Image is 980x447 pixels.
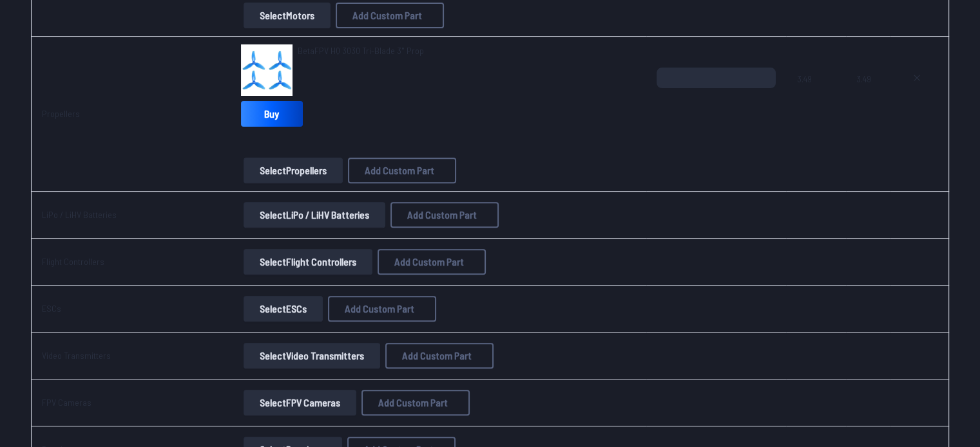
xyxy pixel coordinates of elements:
span: Add Custom Part [402,351,472,361]
button: Add Custom Part [348,158,456,183]
span: Add Custom Part [407,210,477,220]
span: 3.49 [796,68,835,129]
a: SelectLiPo / LiHV Batteries [241,202,388,228]
a: SelectMotors [241,3,333,28]
a: Propellers [42,108,80,119]
button: Add Custom Part [336,3,444,28]
span: Add Custom Part [378,397,448,408]
button: SelectPropellers [244,158,343,183]
a: SelectVideo Transmitters [241,343,383,369]
span: Add Custom Part [352,10,422,21]
a: Flight Controllers [42,256,104,267]
button: Add Custom Part [378,249,486,275]
button: SelectVideo Transmitters [244,343,380,369]
a: BetaFPV HQ 3030 Tri-Blade 3" Prop [298,44,424,57]
span: Add Custom Part [365,165,434,176]
button: SelectLiPo / LiHV Batteries [244,202,385,228]
button: Add Custom Part [361,390,470,415]
button: Add Custom Part [328,296,436,322]
a: LiPo / LiHV Batteries [42,209,117,220]
a: SelectFPV Cameras [241,390,359,415]
a: Buy [241,101,303,127]
button: Add Custom Part [390,202,499,228]
img: image [241,44,293,96]
a: SelectPropellers [241,158,345,183]
button: SelectMotors [244,3,331,28]
a: SelectFlight Controllers [241,249,375,275]
a: SelectESCs [241,296,325,322]
button: SelectFPV Cameras [244,390,356,415]
a: Video Transmitters [42,350,111,361]
button: SelectESCs [244,296,323,322]
span: Add Custom Part [345,304,414,314]
span: BetaFPV HQ 3030 Tri-Blade 3" Prop [298,45,424,56]
a: ESCs [42,303,61,314]
span: 3.49 [856,68,880,129]
button: Add Custom Part [385,343,494,369]
a: FPV Cameras [42,397,91,408]
button: SelectFlight Controllers [244,249,372,275]
span: Add Custom Part [394,257,464,267]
